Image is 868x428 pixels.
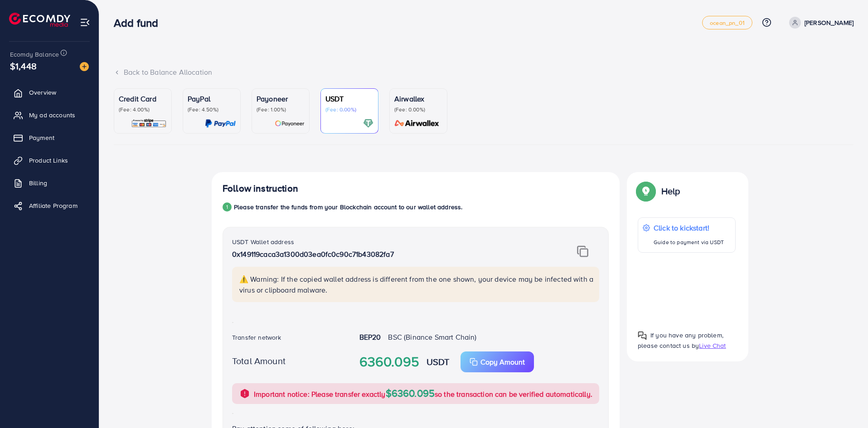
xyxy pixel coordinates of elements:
p: Help [661,186,680,197]
img: image [80,62,89,71]
span: If you have any problem, please contact us by [638,331,723,350]
img: card [205,118,236,129]
span: Live Chat [699,341,726,350]
a: Billing [7,174,92,192]
span: Payment [29,133,54,142]
a: Product Links [7,151,92,169]
span: My ad accounts [29,111,75,120]
p: USDT [325,93,373,104]
img: logo [9,13,70,27]
img: alert [239,388,250,399]
label: Total Amount [232,354,286,367]
p: Please transfer the funds from your Blockchain account to our wallet address. [234,202,462,212]
span: Product Links [29,156,68,165]
p: Important notice: Please transfer exactly so the transaction can be verified automatically. [254,388,592,399]
h4: Follow instruction [223,183,298,194]
a: Affiliate Program [7,197,92,215]
img: Popup guide [638,331,647,340]
img: card [363,118,373,129]
img: card [392,118,442,129]
strong: BEP20 [359,332,381,342]
img: img [577,245,588,257]
h3: Add fund [114,16,165,29]
span: Ecomdy Balance [10,50,59,59]
p: Guide to payment via USDT [654,237,724,248]
p: Copy Amount [480,356,525,367]
a: Payment [7,129,92,147]
p: (Fee: 4.00%) [119,106,167,113]
p: (Fee: 0.00%) [325,106,373,113]
p: Airwallex [394,93,442,104]
strong: USDT [427,355,450,368]
span: Affiliate Program [29,201,78,210]
div: 1 [223,202,232,212]
p: [PERSON_NAME] [805,17,853,28]
span: $1,448 [10,59,37,72]
a: My ad accounts [7,106,92,124]
div: Back to Balance Allocation [114,67,853,77]
button: Copy Amount [461,351,534,372]
p: (Fee: 4.50%) [188,106,236,113]
p: (Fee: 1.00%) [257,106,305,113]
p: Click to kickstart! [654,222,724,233]
span: ocean_pn_01 [710,20,745,26]
span: Billing [29,178,47,188]
span: $6360.095 [386,386,435,400]
span: BSC (Binance Smart Chain) [388,332,476,342]
p: PayPal [188,93,236,104]
span: Overview [29,88,56,97]
label: USDT Wallet address [232,237,294,246]
p: Credit Card [119,93,167,104]
img: card [131,118,167,129]
a: [PERSON_NAME] [786,17,853,29]
a: ocean_pn_01 [702,16,752,29]
label: Transfer network [232,333,281,342]
p: Payoneer [257,93,305,104]
p: (Fee: 0.00%) [394,106,442,113]
strong: 6360.095 [359,352,419,372]
p: ⚠️ Warning: If the copied wallet address is different from the one shown, your device may be infe... [239,274,594,295]
img: Popup guide [638,183,654,199]
p: 0x149119caca3a1300d03ea0fc0c90c71b43082fa7 [232,249,536,260]
img: card [275,118,305,129]
img: menu [80,17,90,28]
a: Overview [7,83,92,101]
iframe: Chat [829,387,861,421]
